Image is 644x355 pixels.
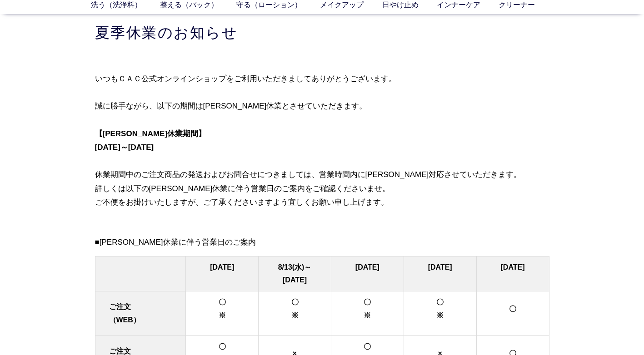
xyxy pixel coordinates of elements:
[95,235,549,250] p: ■[PERSON_NAME]休業に伴う営業日のご案内
[476,291,549,336] td: 〇
[95,129,206,152] span: 【[PERSON_NAME]休業期間】 [DATE]～[DATE]
[95,72,549,210] p: いつもＣＡＣ公式オンラインショップをご利用いただきましてありがとうございます。 誠に勝手ながら、以下の期間は[PERSON_NAME]休業とさせていただきます。 休業期間中のご注文商品の発送およ...
[404,256,476,291] th: [DATE]
[95,291,186,336] th: ご注文 （WEB）
[331,291,404,336] td: 〇 ※
[95,23,549,43] h1: 夏季休業のお知らせ
[331,256,404,291] th: [DATE]
[186,256,259,291] th: [DATE]
[259,256,331,291] th: 8/13(水)～ [DATE]
[259,291,331,336] td: 〇 ※
[404,291,476,336] td: 〇 ※
[186,291,259,336] td: 〇 ※
[476,256,549,291] th: [DATE]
